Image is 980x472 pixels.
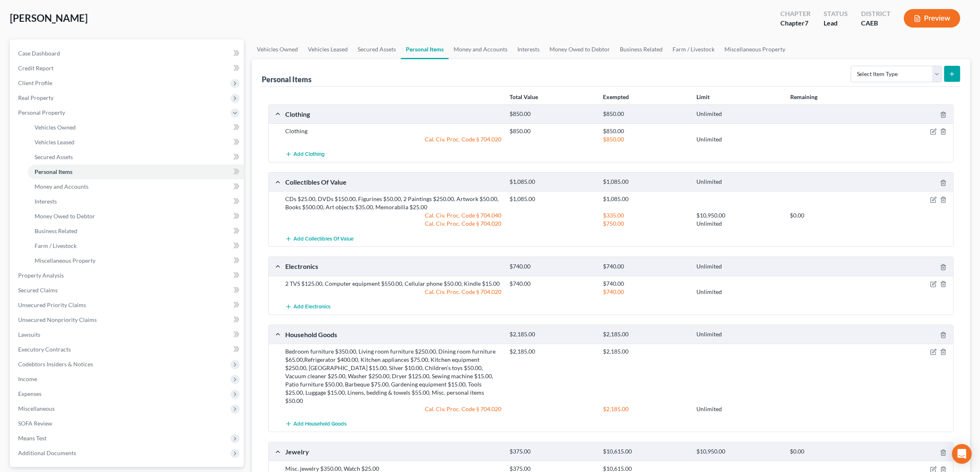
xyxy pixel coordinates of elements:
[449,39,512,59] a: Money and Accounts
[35,198,57,205] span: Interests
[18,375,37,382] span: Income
[952,444,972,464] div: Open Intercom Messenger
[18,272,64,279] span: Property Analysis
[285,416,347,432] button: Add Household Goods
[668,39,719,59] a: Farm / Livestock
[28,179,244,194] a: Money and Accounts
[28,135,244,150] a: Vehicles Leased
[18,316,97,323] span: Unsecured Nonpriority Claims
[12,327,244,342] a: Lawsuits
[18,405,55,412] span: Miscellaneous
[281,280,505,288] div: 2 TVS $125.00, Computer equipment $550.00, Cellular phone $50.00, Kindle $15.00
[824,19,848,28] div: Lead
[281,127,505,135] div: Clothing
[824,9,848,19] div: Status
[18,94,54,101] span: Real Property
[18,287,58,294] span: Secured Claims
[780,19,810,28] div: Chapter
[28,238,244,253] a: Farm / Livestock
[692,135,786,143] div: Unlimited
[861,19,891,28] div: CAEB
[293,303,331,310] span: Add Electronics
[293,421,347,428] span: Add Household Goods
[281,220,505,228] div: Cal. Civ. Proc. Code § 704.020
[505,280,599,288] div: $740.00
[696,93,710,100] strong: Limit
[281,405,505,413] div: Cal. Civ. Proc. Code § 704.020
[18,65,54,72] span: Credit Report
[262,74,312,84] div: Personal Items
[281,347,505,405] div: Bedroom furniture $350.00, Living room furniture $250.00, Dining room furniture $65.00,Refrigerat...
[599,110,692,118] div: $850.00
[692,288,786,296] div: Unlimited
[692,331,786,338] div: Unlimited
[18,435,47,442] span: Means Test
[692,178,786,186] div: Unlimited
[285,231,354,246] button: Add Collectibles Of Value
[505,178,599,186] div: $1,085.00
[692,211,786,220] div: $10,950.00
[603,93,629,100] strong: Exempted
[35,124,76,131] span: Vehicles Owned
[786,211,879,220] div: $0.00
[12,268,244,283] a: Property Analysis
[18,79,52,86] span: Client Profile
[18,390,42,397] span: Expenses
[692,110,786,118] div: Unlimited
[599,280,692,288] div: $740.00
[18,420,52,427] span: SOFA Review
[18,449,76,456] span: Additional Documents
[805,19,808,27] span: 7
[35,257,95,264] span: Miscellaneous Property
[28,150,244,164] a: Secured Assets
[599,178,692,186] div: $1,085.00
[599,448,692,456] div: $10,615.00
[10,12,88,24] span: [PERSON_NAME]
[692,263,786,271] div: Unlimited
[505,263,599,271] div: $740.00
[35,242,77,249] span: Farm / Livestock
[780,9,810,19] div: Chapter
[861,9,891,19] div: District
[293,236,354,242] span: Add Collectibles Of Value
[28,120,244,135] a: Vehicles Owned
[12,298,244,312] a: Unsecured Priority Claims
[599,195,692,203] div: $1,085.00
[28,253,244,268] a: Miscellaneous Property
[599,220,692,228] div: $750.00
[28,194,244,209] a: Interests
[505,195,599,203] div: $1,085.00
[35,153,73,160] span: Secured Assets
[28,209,244,224] a: Money Owed to Debtor
[12,46,244,61] a: Case Dashboard
[18,50,60,57] span: Case Dashboard
[505,448,599,456] div: $375.00
[12,312,244,327] a: Unsecured Nonpriority Claims
[353,39,401,59] a: Secured Assets
[35,139,74,146] span: Vehicles Leased
[599,211,692,220] div: $335.00
[401,39,449,59] a: Personal Items
[545,39,615,59] a: Money Owed to Debtor
[28,164,244,179] a: Personal Items
[904,9,960,28] button: Preview
[303,39,353,59] a: Vehicles Leased
[599,288,692,296] div: $740.00
[505,110,599,118] div: $850.00
[599,263,692,271] div: $740.00
[12,283,244,298] a: Secured Claims
[692,405,786,413] div: Unlimited
[281,110,505,118] div: Clothing
[692,448,786,456] div: $10,950.00
[786,448,879,456] div: $0.00
[281,211,505,220] div: Cal. Civ. Proc. Code § 704.040
[18,361,93,368] span: Codebtors Insiders & Notices
[719,39,790,59] a: Miscellaneous Property
[18,331,40,338] span: Lawsuits
[35,168,72,175] span: Personal Items
[692,220,786,228] div: Unlimited
[790,93,817,100] strong: Remaining
[35,183,88,190] span: Money and Accounts
[599,347,692,356] div: $2,185.00
[12,416,244,431] a: SOFA Review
